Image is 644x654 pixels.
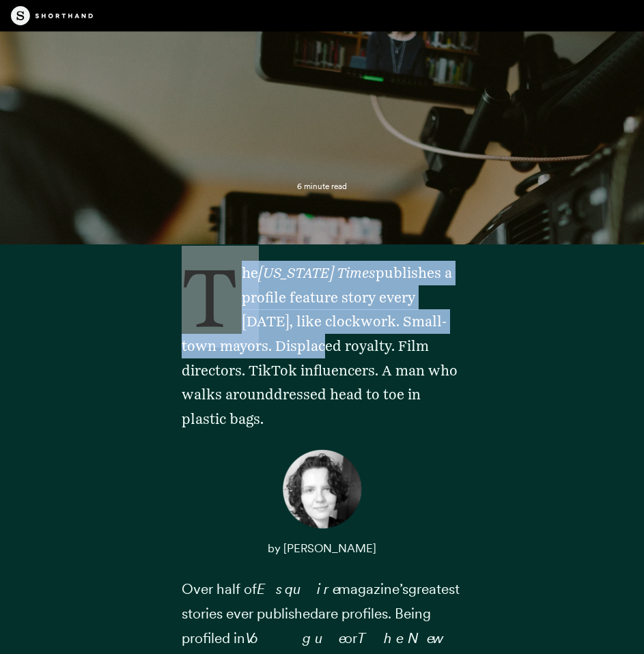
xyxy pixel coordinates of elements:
[257,580,338,597] em: Esquire
[245,629,344,646] em: Vogue
[182,264,458,403] span: The publishes a profile feature story every [DATE], like clockwork. Small-town mayors. Displaced ...
[258,264,376,281] em: [US_STATE] Times
[268,541,376,555] span: by [PERSON_NAME]
[280,448,364,532] img: Picture of the author, Corinna Keefe
[182,580,460,622] a: greatest stories ever published
[182,386,421,427] a: dressed head to toe in plastic bags
[54,182,591,191] p: 6 minute read
[260,410,264,427] span: .
[11,6,93,25] img: The Craft
[182,580,408,597] span: Over half of magazine’s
